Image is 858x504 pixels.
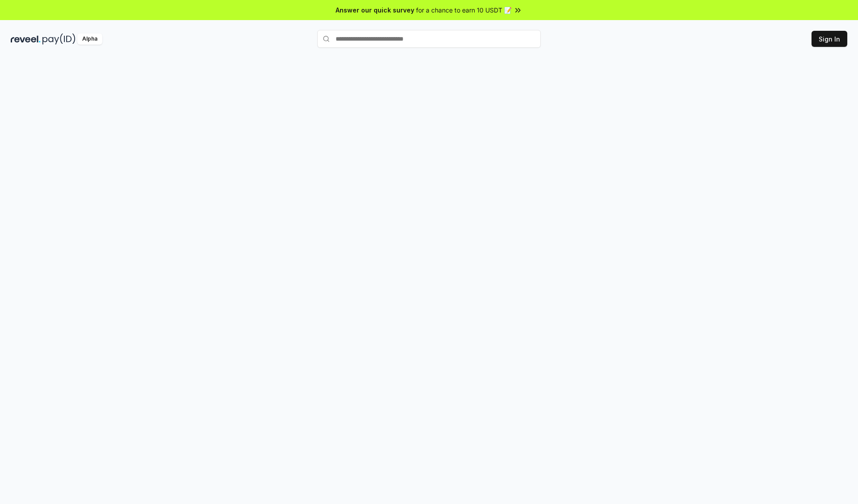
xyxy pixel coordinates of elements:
img: reveel_dark [11,33,41,45]
button: Sign In [812,31,847,47]
img: pay_id [42,33,76,45]
div: Alpha [77,33,102,45]
span: Answer our quick survey [336,5,414,15]
span: for a chance to earn 10 USDT 📝 [416,5,512,15]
